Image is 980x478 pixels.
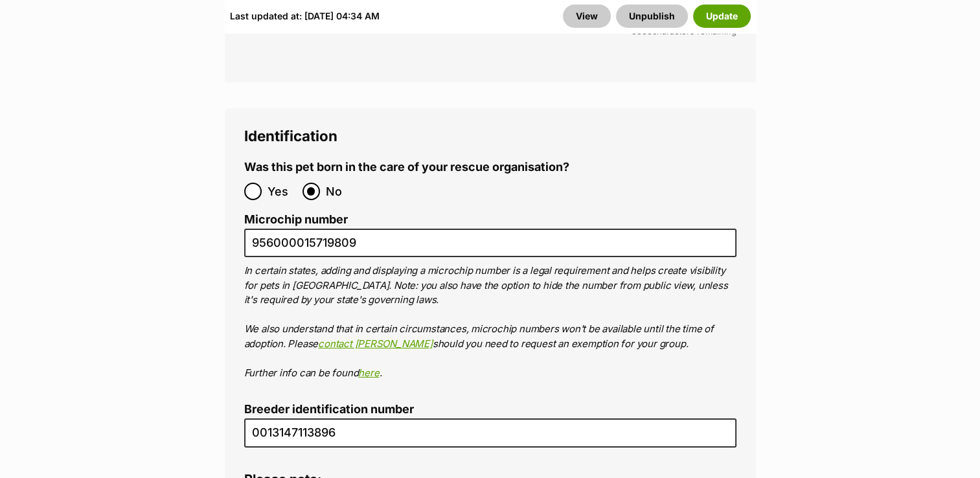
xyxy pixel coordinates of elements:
span: Identification [244,127,337,144]
button: Unpublish [616,5,688,28]
a: contact [PERSON_NAME] [318,337,433,350]
button: Update [693,5,751,28]
p: In certain states, adding and displaying a microchip number is a legal requirement and helps crea... [244,264,736,380]
label: Breeder identification number [244,403,736,416]
label: Microchip number [244,213,736,227]
a: here [358,367,379,379]
a: View [563,5,611,28]
div: Last updated at: [DATE] 04:34 AM [230,5,380,28]
label: Was this pet born in the care of your rescue organisation? [244,161,569,174]
span: Yes [268,183,296,200]
span: No [326,183,354,200]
